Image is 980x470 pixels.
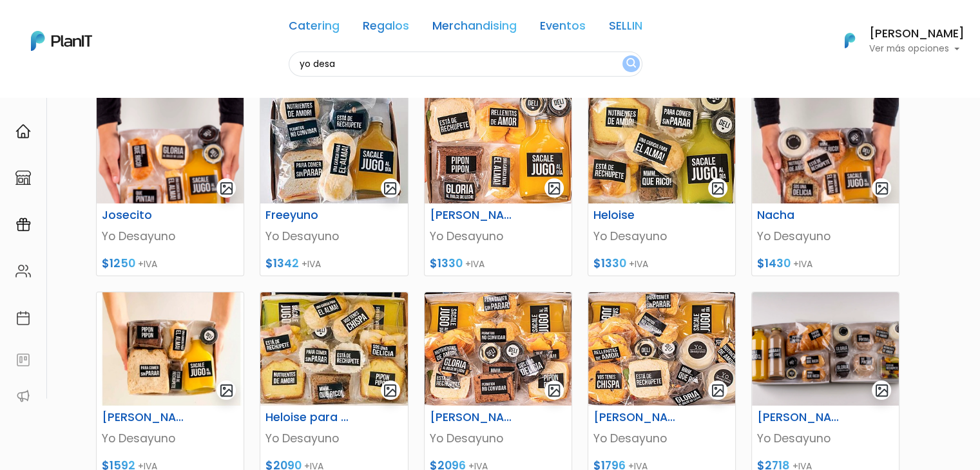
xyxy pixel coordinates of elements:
[138,258,157,270] span: +IVA
[465,258,485,270] span: +IVA
[547,383,562,398] img: gallery-light
[588,292,735,406] img: thumb_Margaritaportada.jpg
[265,256,299,271] span: $1342
[15,352,31,368] img: feedback-78b5a0c8f98aac82b08bfc38622c3050aee476f2c9584af64705fc4e61158814.svg
[749,209,851,222] h6: Nacha
[219,181,234,196] img: gallery-light
[34,77,227,103] div: J
[593,256,626,271] span: $1330
[383,181,398,196] img: gallery-light
[102,228,238,245] p: Yo Desayuno
[258,411,360,424] h6: Heloise para compartir
[200,98,219,117] i: keyboard_arrow_down
[302,258,321,270] span: +IVA
[104,77,130,103] img: user_04fe99587a33b9844688ac17b531be2b.png
[45,118,215,161] p: Ya probaste PlanitGO? Vas a poder automatizarlas acciones de todo el año. Escribinos para saber más!
[540,21,586,36] a: Eventos
[363,21,409,36] a: Regalos
[260,292,407,406] img: thumb_WhatsApp_Image_2021-10-28_at_13.43.12.jpeg
[94,209,196,222] h6: Josecito
[15,124,31,139] img: home-e721727adea9d79c4d83392d1f703f7f8bce08238fde08b1acbfd93340b81755.svg
[869,44,965,53] p: Ver más opciones
[117,64,142,90] img: user_d58e13f531133c46cb30575f4d864daf.jpeg
[711,383,725,398] img: gallery-light
[432,21,517,36] a: Merchandising
[757,430,894,447] p: Yo Desayuno
[425,292,572,406] img: thumb_Ivan_para_compartir_1portada.jpg
[751,89,899,276] a: gallery-light Nacha Yo Desayuno $1430 +IVA
[749,411,851,424] h6: [PERSON_NAME] para compartir
[422,411,524,424] h6: [PERSON_NAME] para Compartir
[15,388,31,404] img: partners-52edf745621dab592f3b2c58e3bca9d71375a7ef29c3b500c9f145b62cc070d4.svg
[289,21,340,36] a: Catering
[260,90,407,203] img: thumb_WhatsApp_Image_2021-10-28_at_12.25.05.jpeg
[31,31,92,51] img: PlanIt Logo
[130,77,155,103] span: J
[874,181,889,196] img: gallery-light
[94,411,196,424] h6: [PERSON_NAME]
[593,228,730,245] p: Yo Desayuno
[422,209,524,222] h6: [PERSON_NAME]
[547,181,562,196] img: gallery-light
[874,383,889,398] img: gallery-light
[836,26,864,55] img: PlanIt Logo
[15,217,31,232] img: campaigns-02234683943229c281be62815700db0a1741e53638e28bf9629b52c665b00959.svg
[752,90,899,203] img: thumb_D894C8AE-60BF-4788-A814-9D6A2BE292DF.jpeg
[260,89,408,276] a: gallery-light Freeyuno Yo Desayuno $1342 +IVA
[869,28,965,40] h6: [PERSON_NAME]
[629,258,648,270] span: +IVA
[219,193,245,209] i: send
[197,193,219,209] i: insert_emoticon
[711,181,725,196] img: gallery-light
[15,263,31,279] img: people-662611757002400ad9ed0e3c099ab2801c6687ba6c219adb57efc949bc21e19d.svg
[102,430,238,447] p: Yo Desayuno
[96,89,244,276] a: gallery-light Josecito Yo Desayuno $1250 +IVA
[609,21,642,36] a: SELLIN
[219,383,234,398] img: gallery-light
[430,256,463,271] span: $1330
[15,170,31,185] img: marketplace-4ceaa7011d94191e9ded77b95e3339b90024bf715f7c57f8cf31f2d8c509eaba.svg
[626,58,636,70] img: search_button-432b6d5273f82d61273b3651a40e1bd1b912527efae98b1b7a1b2c0702e16a8d.svg
[97,292,244,406] img: thumb_ff72ebd5-a149-4c47-a75f-e33ab418254d.jpg
[15,310,31,326] img: calendar-87d922413cdce8b2cf7b7f5f62616a5cf9e4887200fb71536465627b3292af00.svg
[593,430,730,447] p: Yo Desayuno
[793,258,812,270] span: +IVA
[258,209,360,222] h6: Freeyuno
[265,228,402,245] p: Yo Desayuno
[588,89,736,276] a: gallery-light Heloise Yo Desayuno $1330 +IVA
[425,90,572,203] img: thumb_Ivanportada.jpg
[34,90,227,171] div: PLAN IT Ya probaste PlanitGO? Vas a poder automatizarlas acciones de todo el año. Escribinos para...
[757,228,894,245] p: Yo Desayuno
[102,256,135,271] span: $1250
[586,411,687,424] h6: [PERSON_NAME] para compartir
[752,292,899,406] img: thumb_Captura_de_pantalla_2025-02-28_111842.png
[289,52,642,77] input: Buscá regalos, desayunos, y más
[430,228,566,245] p: Yo Desayuno
[828,24,965,57] button: PlanIt Logo [PERSON_NAME] Ver más opciones
[588,90,735,203] img: thumb_Heloiseportada.jpeg
[97,90,244,203] img: thumb_2000___2000-Photoroom__54_.png
[424,89,572,276] a: gallery-light [PERSON_NAME] Yo Desayuno $1330 +IVA
[67,196,197,209] span: ¡Escríbenos!
[265,430,402,447] p: Yo Desayuno
[757,256,791,271] span: $1430
[383,383,398,398] img: gallery-light
[45,104,82,115] strong: PLAN IT
[586,209,687,222] h6: Heloise
[430,430,566,447] p: Yo Desayuno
